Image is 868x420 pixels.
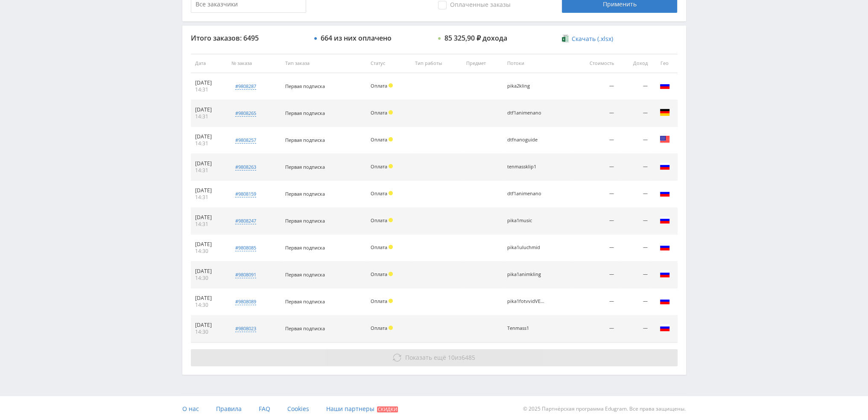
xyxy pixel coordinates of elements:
img: rus.png [660,242,670,252]
div: [DATE] [195,214,223,221]
div: #9808263 [235,164,256,170]
span: Первая подписка [285,325,325,332]
div: pika1music [507,218,546,223]
img: rus.png [660,296,670,306]
div: 85 325,90 ₽ дохода [444,34,507,42]
div: dtfnanoguide [507,137,546,143]
span: Первая подписка [285,164,325,170]
th: Потоки [503,54,571,73]
span: Первая подписка [285,271,325,278]
div: pika1fotvvidVEO3 [507,299,546,304]
div: 14:31 [195,221,223,228]
div: #9808257 [235,137,256,144]
span: Холд [389,164,393,168]
td: — [618,235,652,261]
span: Холд [389,191,393,195]
div: 14:30 [195,329,223,335]
td: — [571,261,618,288]
div: 14:31 [195,167,223,174]
div: #9808247 [235,217,256,224]
td: — [618,261,652,288]
div: [DATE] [195,322,223,329]
div: Tenmass1 [507,326,546,331]
th: Дата [191,54,227,73]
span: Скидки [377,406,398,412]
span: Показать ещё [405,353,446,361]
span: Оплата [371,217,387,223]
span: Холд [389,299,393,303]
span: Оплата [371,136,387,143]
span: Оплата [371,325,387,331]
div: 14:31 [195,140,223,147]
td: — [571,315,618,342]
span: Оплата [371,109,387,116]
th: Гео [652,54,678,73]
img: deu.png [660,107,670,117]
span: Холд [389,245,393,249]
span: из [405,353,475,361]
img: rus.png [660,269,670,279]
img: xlsx [562,34,569,43]
div: #9808091 [235,271,256,278]
img: rus.png [660,161,670,171]
span: Первая подписка [285,298,325,305]
th: Предмет [462,54,503,73]
span: Cookies [287,405,309,413]
div: pika2kling [507,83,546,89]
span: Оплата [371,163,387,170]
span: Холд [389,83,393,88]
div: dtf1animenano [507,110,546,116]
td: — [571,181,618,208]
span: Первая подписка [285,83,325,89]
div: [DATE] [195,295,223,302]
div: #9808023 [235,325,256,332]
span: Холд [389,110,393,115]
span: Наши партнеры [326,405,374,413]
div: [DATE] [195,79,223,86]
td: — [618,208,652,235]
span: Холд [389,326,393,330]
span: Первая подписка [285,137,325,143]
th: Тип работы [411,54,462,73]
span: Скачать (.xlsx) [572,35,613,42]
td: — [618,73,652,100]
th: Статус [366,54,411,73]
div: #9808287 [235,83,256,90]
td: — [618,288,652,315]
span: 6485 [462,353,475,361]
div: 14:30 [195,248,223,255]
div: 14:30 [195,275,223,282]
span: Холд [389,272,393,276]
span: 10 [448,353,455,361]
span: Оплата [371,244,387,250]
img: usa.png [660,134,670,144]
div: pika1animkling [507,272,546,277]
td: — [618,315,652,342]
div: 664 из них оплачено [321,34,392,42]
img: rus.png [660,188,670,198]
div: pika1uluchmid [507,245,546,250]
button: Показать ещё 10из6485 [191,349,678,366]
span: FAQ [259,405,270,413]
th: Тип заказа [281,54,366,73]
div: 14:31 [195,113,223,120]
span: Первая подписка [285,110,325,116]
div: [DATE] [195,241,223,248]
div: Итого заказов: 6495 [191,34,306,42]
td: — [571,288,618,315]
a: Скачать (.xlsx) [562,35,613,43]
span: Первая подписка [285,191,325,197]
td: — [571,127,618,154]
span: Холд [389,137,393,141]
td: — [618,154,652,181]
div: [DATE] [195,133,223,140]
div: [DATE] [195,106,223,113]
div: [DATE] [195,160,223,167]
div: #9808265 [235,110,256,117]
div: [DATE] [195,187,223,194]
span: Оплата [371,271,387,277]
div: #9808159 [235,191,256,197]
img: rus.png [660,80,670,91]
span: Холд [389,218,393,222]
span: О нас [182,405,199,413]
